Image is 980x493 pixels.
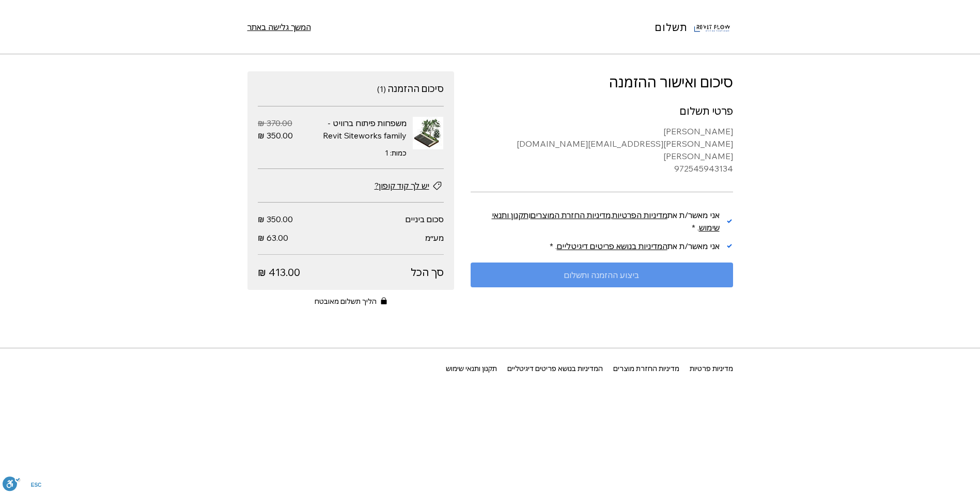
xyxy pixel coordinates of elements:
[492,210,720,233] span: תקנון ותנאי שימוש
[612,210,667,220] span: מדיניות הפרטיות
[692,6,733,48] img: לוגו של Revit Flow - פשוט לעבוד עם רוויט, קליק עליו יוביל לעמוד הבית
[690,365,733,372] span: מדיניות פרטיות
[258,214,293,224] span: ‏350.00 ‏₪
[613,365,679,372] span: מדיניות החזרת מוצרים
[258,233,288,243] span: ‏63.00 ‏₪
[406,214,444,224] span: סכום ביניים
[375,179,444,192] button: יש לך קוד קופון?
[381,297,387,304] svg: הליך תשלום מאובטח
[471,162,733,175] div: 972545943134
[258,106,444,169] ul: פריטים
[555,241,720,251] span: אני מאשר/ת את .
[507,365,603,372] span: המדיניות בנושא פריטים דיגיטליים
[471,71,733,331] section: מקטע בטופס תשלום הכולל את פרטי הלקוח או הלקוחה והמשלוח, שיטת משלוח ואפשרויות תשלום.
[258,117,292,129] span: מחיר רגיל ‏370.00 ‏₪
[300,265,444,280] span: סך הכל
[446,365,497,372] span: תקנון ותנאי שימוש
[375,179,429,192] span: יש לך קוד קופון?
[377,84,386,94] span: מספר פריטים 1
[425,233,444,243] span: מע״מ
[471,263,733,287] button: ביצוע ההזמנה ותשלום
[258,129,293,142] span: מחיר מבצע ‏350.00 ‏₪
[564,271,639,279] span: ביצוע ההזמנה ותשלום
[247,21,311,33] a: המשך גלישה באתר
[258,118,292,128] del: ‏370.00 ‏₪
[258,213,444,280] section: פירוט הסכום הכולל לתשלום
[471,125,733,137] div: [PERSON_NAME]
[385,148,407,158] span: כמות: 1
[471,137,733,150] div: [PERSON_NAME][EMAIL_ADDRESS][DOMAIN_NAME]
[413,117,444,149] img: משפחות פיתוח ברוויט Revit siteworks family
[315,296,377,306] span: הליך תשלום מאובטח
[655,20,688,34] h1: תשלום
[471,71,733,93] h2: סיכום ואישור ההזמנה
[471,150,733,162] div: [PERSON_NAME]
[492,210,720,233] span: אני מאשר/ת את , ו .
[258,265,300,280] span: ‏413.00 ‏₪
[323,118,407,141] span: משפחות פיתוח ברוויט - Revit Siteworks family
[557,241,667,251] span: המדיניות בנושא פריטים דיגיטליים
[387,83,444,95] h2: סיכום ההזמנה
[471,103,733,119] h3: פרטי תשלום
[531,210,611,220] span: מדיניות החזרת המוצרים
